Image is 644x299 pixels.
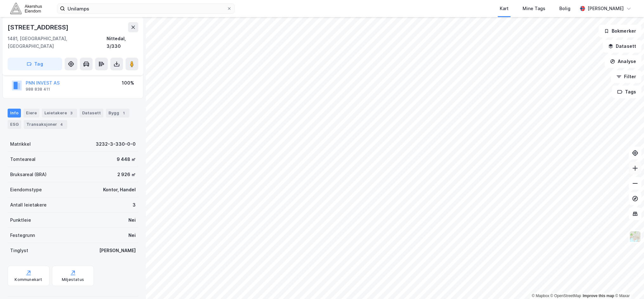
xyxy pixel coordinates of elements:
[120,110,127,116] div: 1
[8,120,21,129] div: ESG
[128,232,136,239] div: Nei
[65,4,227,13] input: Søk på adresse, matrikkel, gårdeiere, leietakere eller personer
[532,294,549,298] a: Mapbox
[117,171,136,178] div: 2 926 ㎡
[99,247,136,254] div: [PERSON_NAME]
[599,25,641,37] button: Bokmerker
[10,201,47,209] div: Antall leietakere
[550,294,581,298] a: OpenStreetMap
[62,277,84,282] div: Miljøstatus
[8,35,107,50] div: 1481, [GEOGRAPHIC_DATA], [GEOGRAPHIC_DATA]
[603,40,641,53] button: Datasett
[500,5,509,12] div: Kart
[559,5,570,12] div: Bolig
[58,121,65,128] div: 4
[42,109,77,118] div: Leietakere
[80,109,103,118] div: Datasett
[68,110,75,116] div: 3
[128,216,136,224] div: Nei
[24,120,67,129] div: Transaksjoner
[107,35,138,50] div: Nittedal, 3/330
[15,277,42,282] div: Kommunekart
[26,87,50,92] div: 988 838 411
[117,156,136,163] div: 9 448 ㎡
[133,201,136,209] div: 3
[96,140,136,148] div: 3232-3-330-0-0
[588,5,624,12] div: [PERSON_NAME]
[611,70,641,83] button: Filter
[523,5,545,12] div: Mine Tags
[106,109,129,118] div: Bygg
[629,231,641,243] img: Z
[10,3,42,14] img: akershus-eiendom-logo.9091f326c980b4bce74ccdd9f866810c.svg
[103,186,136,194] div: Kontor, Handel
[8,22,70,32] div: [STREET_ADDRESS]
[10,247,28,254] div: Tinglyst
[605,55,641,68] button: Analyse
[122,79,134,87] div: 100%
[10,232,35,239] div: Festegrunn
[23,109,39,118] div: Eiere
[8,58,62,70] button: Tag
[10,171,47,178] div: Bruksareal (BRA)
[612,269,644,299] div: Kontrollprogram for chat
[583,294,614,298] a: Improve this map
[10,216,31,224] div: Punktleie
[612,269,644,299] iframe: Chat Widget
[10,186,42,194] div: Eiendomstype
[10,156,36,163] div: Tomteareal
[8,109,21,118] div: Info
[612,86,641,98] button: Tags
[10,140,31,148] div: Matrikkel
